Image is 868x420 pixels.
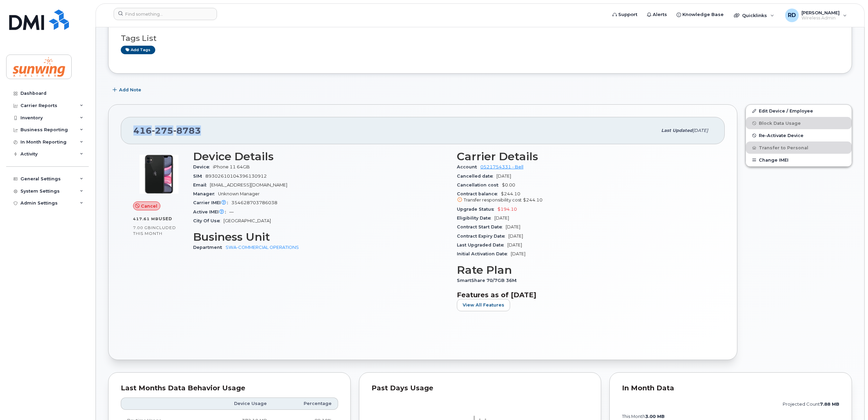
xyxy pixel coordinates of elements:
span: Quicklinks [742,13,767,18]
div: Quicklinks [729,9,779,22]
span: 89302610104396130912 [205,174,267,179]
a: 0521754331 - Bell [480,164,523,169]
span: SIM [193,174,205,179]
div: Last Months Data Behavior Usage [121,385,338,392]
span: $0.00 [502,182,515,187]
h3: Tags List [121,34,839,43]
th: Percentage [273,397,338,410]
span: City Of Use [193,218,223,223]
text: this month [622,414,665,419]
span: [DATE] [508,234,523,239]
span: $244.10 [523,197,542,202]
button: Block Data Usage [746,117,852,129]
span: Active IMEI [193,209,229,214]
h3: Business Unit [193,231,449,243]
h3: Carrier Details [457,150,712,163]
span: [DATE] [693,128,708,133]
div: Richard DeBiasio [780,9,852,22]
h3: Device Details [193,150,449,163]
h3: Rate Plan [457,264,712,276]
span: Account [457,164,480,169]
span: Support [618,11,637,18]
span: — [229,209,234,214]
tspan: 7.88 MB [820,402,839,407]
span: Contract balance [457,191,501,196]
span: RD [788,11,796,19]
th: Device Usage [201,397,273,410]
button: Change IMEI [746,154,852,166]
span: included this month [133,225,176,236]
span: Email [193,182,210,187]
span: Cancel [141,203,157,209]
tspan: 3.00 MB [645,414,665,419]
span: $244.10 [457,191,712,204]
h3: Features as of [DATE] [457,291,712,299]
span: Contract Start Date [457,224,506,229]
span: Knowledge Base [682,11,724,18]
div: In Month Data [622,385,839,392]
button: Transfer to Personal [746,141,852,154]
span: [DATE] [494,215,509,221]
span: [GEOGRAPHIC_DATA] [223,218,271,223]
span: Department [193,245,226,250]
span: Upgrade Status [457,207,497,212]
span: iPhone 11 64GB [213,164,250,169]
span: Eligibility Date [457,215,494,221]
a: Support [608,8,642,21]
span: [DATE] [496,174,511,179]
a: Edit Device / Employee [746,105,852,117]
span: [DATE] [511,251,525,256]
span: 354628703786038 [231,200,277,205]
a: Add tags [121,46,155,54]
span: Wireless Admin [801,15,840,21]
span: Last updated [661,128,693,133]
span: Cancellation cost [457,182,502,187]
text: projected count [783,402,839,407]
span: Cancelled date [457,174,496,179]
a: Knowledge Base [672,8,728,21]
span: SmartShare 70/7GB 36M [457,278,520,283]
img: iPhone_11.jpg [139,154,179,195]
span: Transfer responsibility cost [464,197,522,202]
div: Past Days Usage [372,385,589,392]
span: Add Note [119,87,141,93]
button: Add Note [108,84,147,96]
span: Unknown Manager [218,191,260,196]
a: SWA-COMMERCIAL OPERATIONS [226,245,299,250]
span: Last Upgraded Date [457,242,507,247]
span: [DATE] [506,224,520,229]
span: 416 [133,125,201,136]
span: [EMAIL_ADDRESS][DOMAIN_NAME] [210,182,287,187]
span: [DATE] [507,242,522,247]
a: Alerts [642,8,672,21]
span: Initial Activation Date [457,251,511,256]
span: Contract Expiry Date [457,234,508,239]
span: 7.00 GB [133,225,151,230]
button: View All Features [457,299,510,311]
span: Carrier IMEI [193,200,231,205]
span: 417.61 MB [133,216,159,221]
span: $194.10 [497,207,517,212]
span: Manager [193,191,218,196]
span: 8783 [173,125,201,136]
span: View All Features [463,302,504,308]
button: Re-Activate Device [746,129,852,141]
span: Alerts [653,11,667,18]
span: Device [193,164,213,169]
span: used [159,216,172,221]
span: [PERSON_NAME] [801,10,840,15]
span: Re-Activate Device [759,133,804,138]
span: 275 [152,125,173,136]
input: Find something... [114,8,217,20]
